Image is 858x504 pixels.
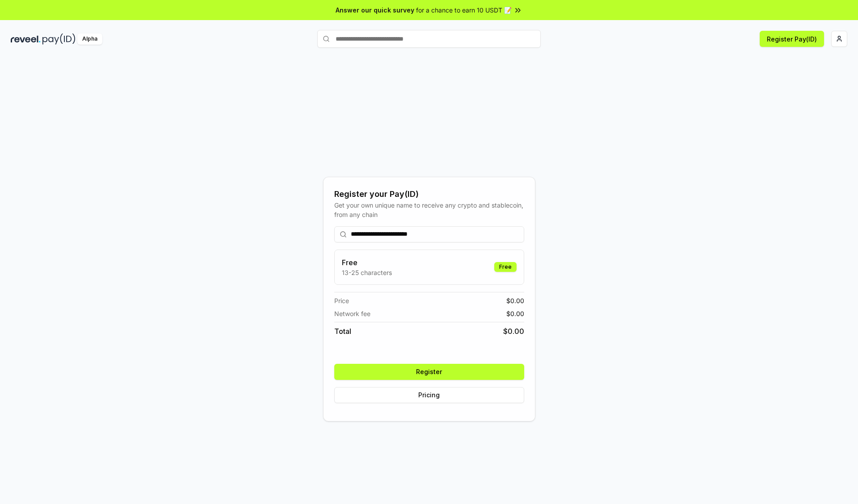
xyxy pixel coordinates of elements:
[334,200,524,219] div: Get your own unique name to receive any crypto and stablecoin, from any chain
[342,257,392,268] h3: Free
[503,326,524,337] span: $ 0.00
[77,33,102,45] div: Alpha
[342,268,392,277] p: 13-25 characters
[494,262,517,272] div: Free
[334,326,351,337] span: Total
[506,309,524,318] span: $ 0.00
[11,33,41,45] img: reveel_dark
[334,387,524,403] button: Pricing
[760,31,824,47] button: Register Pay(ID)
[334,364,524,380] button: Register
[334,309,370,318] span: Network fee
[416,5,512,15] span: for a chance to earn 10 USDT 📝
[336,5,414,15] span: Answer our quick survey
[506,296,524,305] span: $ 0.00
[334,188,524,200] div: Register your Pay(ID)
[42,33,76,45] img: pay_id
[334,296,349,305] span: Price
